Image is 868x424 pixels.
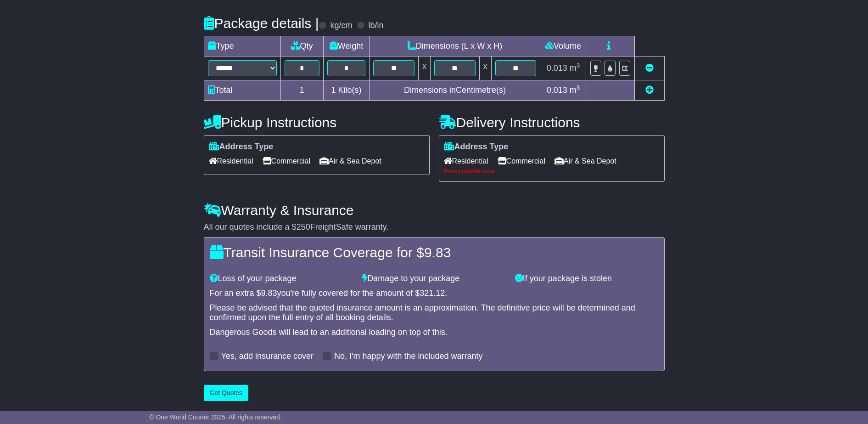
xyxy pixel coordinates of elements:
[547,63,567,73] span: 0.013
[479,56,491,80] td: x
[424,245,451,260] span: 9.83
[570,63,580,73] span: m
[645,63,654,73] a: Remove this item
[577,84,580,91] sup: 3
[444,142,509,152] label: Address Type
[210,245,659,260] h4: Transit Insurance Coverage for $
[577,62,580,69] sup: 3
[210,303,659,323] div: Please be advised that the quoted insurance amount is an approximation. The definitive price will...
[547,85,567,95] span: 0.013
[263,154,310,168] span: Commercial
[323,80,370,100] td: Kilo(s)
[439,115,665,130] h4: Delivery Instructions
[210,288,659,299] div: For an extra $ you're fully covered for the amount of $ .
[204,16,319,31] h4: Package details |
[204,115,430,130] h4: Pickup Instructions
[210,328,659,338] div: Dangerous Goods will lead to an additional loading on top of this.
[319,154,381,168] span: Air & Sea Depot
[280,36,323,56] td: Qty
[209,142,274,152] label: Address Type
[149,413,282,421] span: © One World Courier 2025. All rights reserved.
[221,351,314,362] label: Yes, add insurance cover
[358,274,510,284] div: Damage to your package
[204,203,665,218] h4: Warranty & Insurance
[330,21,352,31] label: kg/cm
[297,222,310,232] span: 250
[570,85,580,95] span: m
[205,274,358,284] div: Loss of your package
[331,85,336,95] span: 1
[540,36,586,56] td: Volume
[419,56,431,80] td: x
[204,80,280,100] td: Total
[261,288,277,298] span: 9.83
[645,85,654,95] a: Add new item
[420,288,445,298] span: 321.12
[209,154,253,168] span: Residential
[204,36,280,56] td: Type
[444,168,660,175] div: Please provide value
[280,80,323,100] td: 1
[334,351,483,362] label: No, I'm happy with the included warranty
[204,222,665,232] div: All our quotes include a $ FreightSafe warranty.
[370,36,540,56] td: Dimensions (L x W x H)
[370,80,540,100] td: Dimensions in Centimetre(s)
[444,154,488,168] span: Residential
[204,385,249,401] button: Get Quotes
[498,154,545,168] span: Commercial
[323,36,370,56] td: Weight
[368,21,383,31] label: lb/in
[510,274,663,284] div: If your package is stolen
[554,154,616,168] span: Air & Sea Depot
